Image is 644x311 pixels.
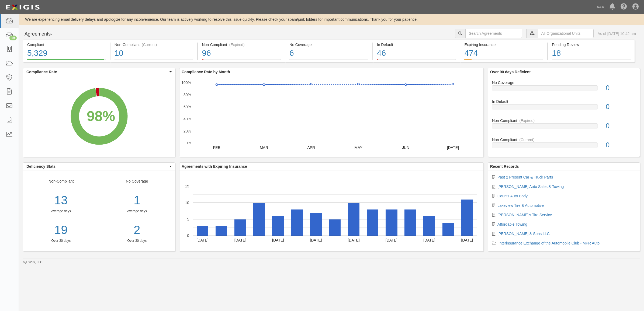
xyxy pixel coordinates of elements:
[9,36,17,40] div: 19
[492,137,636,152] a: Non-Compliant(Current)0
[26,164,168,169] span: Deficiency Stats
[142,42,157,47] div: (Current)
[519,118,535,123] div: (Expired)
[213,145,220,150] text: FEB
[497,222,527,226] a: Affordable Towing
[552,42,631,47] div: Pending Review
[99,179,175,243] div: No Coverage
[27,42,106,47] div: Compliant
[183,129,191,133] text: 20%
[87,106,115,126] div: 98%
[464,42,543,47] div: Expiring Insurance
[621,4,627,10] i: Help Center - Complianz
[497,194,528,198] a: Counts Auto Body
[272,238,284,242] text: [DATE]
[23,29,63,40] button: Agreements
[492,118,636,137] a: Non-Compliant(Expired)0
[23,222,99,239] a: 19
[548,59,635,63] a: Pending Review18
[490,164,519,169] b: Recent Records
[183,105,191,109] text: 60%
[488,80,640,85] div: No Coverage
[602,102,640,112] div: 0
[187,233,189,238] text: 0
[185,184,189,188] text: 15
[23,163,175,170] button: Deficiency Stats
[202,47,281,59] div: 96
[377,47,456,59] div: 46
[447,145,459,150] text: [DATE]
[497,175,553,179] a: Past 2 Present Car & Truck Parts
[488,137,640,142] div: Non-Compliant
[377,42,456,47] div: In Default
[373,59,460,63] a: In Default46
[23,239,99,243] div: Over 30 days
[23,260,43,265] small: by
[115,47,193,59] div: 10
[602,83,640,93] div: 0
[355,145,363,150] text: MAY
[497,213,552,217] a: [PERSON_NAME]'s Tire Service
[260,145,268,150] text: MAR
[519,137,534,142] div: (Current)
[185,200,189,205] text: 10
[464,47,543,59] div: 474
[182,164,247,169] b: Agreements with Expiring Insurance
[307,145,315,150] text: APR
[538,29,594,38] input: All Organizational Units
[465,29,522,38] input: Search Agreements
[179,170,483,251] svg: A chart.
[423,238,435,242] text: [DATE]
[552,47,631,59] div: 18
[229,42,245,47] div: (Expired)
[490,70,531,74] b: Over 90 days Deficient
[183,117,191,121] text: 40%
[492,80,636,99] a: No Coverage0
[310,238,322,242] text: [DATE]
[497,203,544,208] a: Lakeview Tire & Automotive
[460,59,547,63] a: Expiring Insurance474
[103,239,171,243] div: Over 30 days
[234,238,246,242] text: [DATE]
[497,232,550,236] a: [PERSON_NAME] & Sons LLC
[181,81,191,85] text: 100%
[348,238,360,242] text: [DATE]
[23,68,175,76] button: Compliance Rate
[186,141,191,145] text: 0%
[285,59,372,63] a: No Coverage6
[488,99,640,104] div: In Default
[598,31,636,36] div: As of [DATE] 10:42 am
[461,238,473,242] text: [DATE]
[187,217,189,221] text: 5
[110,59,198,63] a: Non-Compliant(Current)10
[23,179,99,243] div: Non-Compliant
[402,145,409,150] text: JUN
[492,99,636,118] a: In Default0
[182,70,230,74] b: Compliance Rate by Month
[386,238,397,242] text: [DATE]
[602,121,640,131] div: 0
[115,42,193,47] div: Non-Compliant (Current)
[27,47,106,59] div: 5,329
[103,209,171,214] div: Average days
[289,47,368,59] div: 6
[498,241,600,245] a: Interinsurance Exchange of the Automobile Club - MPR Auto
[26,69,168,75] span: Compliance Rate
[289,42,368,47] div: No Coverage
[4,2,41,12] img: logo-5460c22ac91f19d4615b14bd174203de0afe785f0fc80cf4dbbc73dc1793850b.png
[23,76,175,157] svg: A chart.
[26,260,43,264] a: Exigis, LLC
[103,222,171,239] a: 2
[202,42,281,47] div: Non-Compliant (Expired)
[179,76,483,157] svg: A chart.
[197,238,209,242] text: [DATE]
[497,184,564,189] a: [PERSON_NAME] Auto Sales & Towing
[23,209,99,214] div: Average days
[602,140,640,150] div: 0
[23,59,110,63] a: Compliant5,329
[594,2,607,12] a: AAA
